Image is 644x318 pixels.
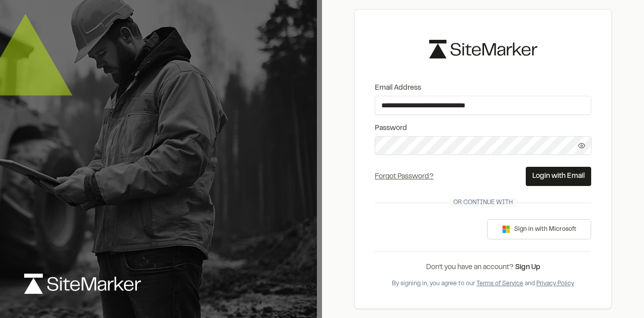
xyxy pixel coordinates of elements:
button: Login with Email [526,167,591,186]
div: By signing in, you agree to our and [375,279,591,288]
img: logo-black-rebrand.svg [429,40,537,58]
label: Password [375,123,591,134]
label: Email Address [375,83,591,94]
a: Sign Up [515,265,540,271]
div: Don’t you have an account? [375,262,591,273]
button: Terms of Service [476,279,523,288]
button: Privacy Policy [536,279,574,288]
button: Sign in with Microsoft [487,219,591,239]
img: logo-white-rebrand.svg [24,274,141,294]
iframe: Sign in with Google Button [370,218,472,240]
a: Forgot Password? [375,174,434,180]
span: Or continue with [449,198,517,207]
